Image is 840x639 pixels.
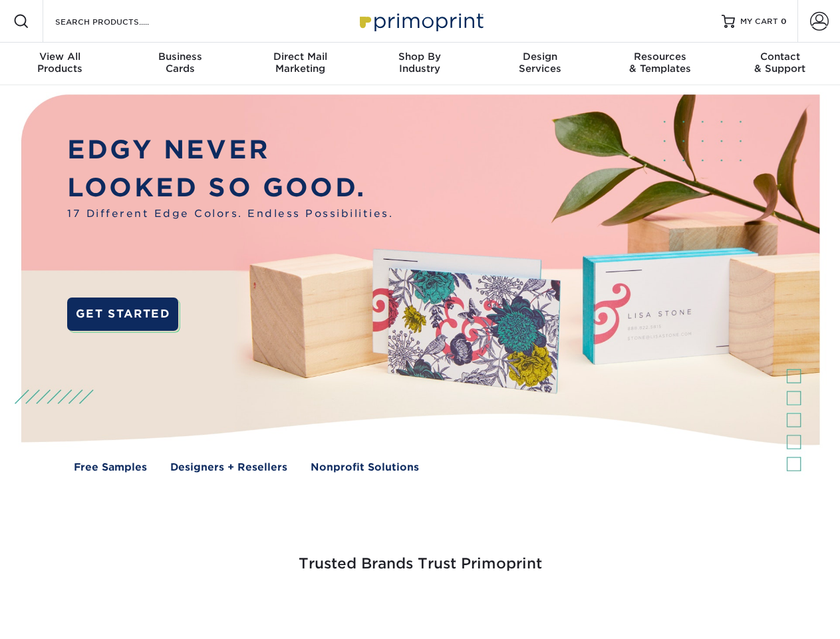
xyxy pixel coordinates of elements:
a: Contact& Support [720,43,840,85]
img: Mini [466,607,466,608]
span: Resources [600,51,720,63]
span: Business [120,51,239,63]
img: Freeform [200,607,200,608]
a: Designers + Resellers [170,460,287,475]
img: Primoprint [354,7,487,35]
a: Resources& Templates [600,43,720,85]
span: Contact [720,51,840,63]
div: Cards [120,51,239,75]
a: Direct MailMarketing [240,43,360,85]
div: & Support [720,51,840,75]
img: Smoothie King [96,607,97,608]
span: 17 Different Edge Colors. Endless Possibilities. [67,206,393,222]
div: Services [480,51,600,75]
input: SEARCH PRODUCTS..... [54,13,184,29]
a: DesignServices [480,43,600,85]
div: & Templates [600,51,720,75]
span: Direct Mail [240,51,360,63]
a: Shop ByIndustry [360,43,480,85]
a: BusinessCards [120,43,239,85]
img: Google [339,607,340,608]
img: Amazon [592,607,593,608]
h3: Trusted Brands Trust Primoprint [31,523,809,588]
p: LOOKED SO GOOD. [67,169,393,207]
a: Free Samples [74,460,147,475]
a: GET STARTED [67,298,178,331]
span: MY CART [740,16,778,27]
div: Marketing [240,51,360,75]
span: Design [480,51,600,63]
span: Shop By [360,51,480,63]
div: Industry [360,51,480,75]
a: Nonprofit Solutions [311,460,419,475]
p: EDGY NEVER [67,131,393,169]
span: 0 [781,17,787,26]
